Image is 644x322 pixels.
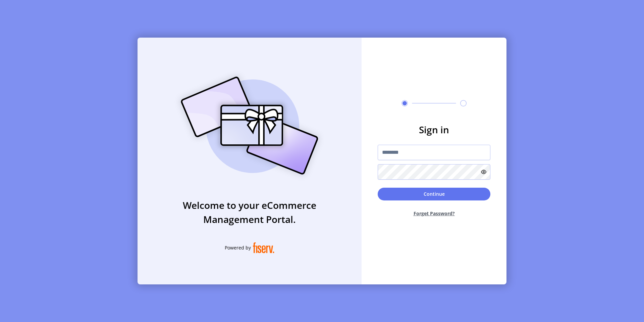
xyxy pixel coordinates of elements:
img: card_Illustration.svg [171,69,328,182]
span: Powered by [225,244,251,251]
button: Continue [378,188,490,200]
h3: Welcome to your eCommerce Management Portal. [138,198,362,226]
h3: Sign in [378,123,490,137]
button: Forget Password? [378,204,490,222]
